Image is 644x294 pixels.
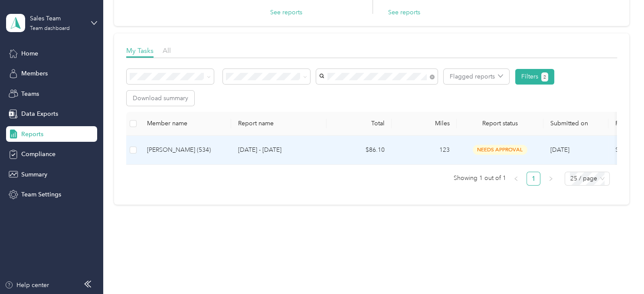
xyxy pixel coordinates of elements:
[21,170,47,179] span: Summary
[544,172,558,186] button: right
[238,145,320,155] p: [DATE] - [DATE]
[21,109,58,118] span: Data Exports
[30,26,70,31] div: Team dashboard
[21,89,39,98] span: Teams
[543,112,608,136] th: Submitted on
[21,49,38,58] span: Home
[509,172,523,186] button: left
[453,172,506,185] span: Showing 1 out of 1
[464,120,536,127] span: Report status
[570,172,605,185] span: 25 / page
[327,136,392,165] td: $86.10
[388,8,420,17] button: See reports
[444,69,509,84] button: Flagged reports
[5,281,49,290] button: Help center
[515,69,555,85] button: Filters2
[513,176,519,181] span: left
[127,91,194,106] button: Download summary
[527,172,540,185] a: 1
[147,145,224,155] div: [PERSON_NAME] (534)
[473,145,527,155] span: needs approval
[550,146,569,154] span: [DATE]
[595,245,644,294] iframe: Everlance-gr Chat Button Frame
[231,112,327,136] th: Report name
[126,46,154,55] span: My Tasks
[21,69,48,78] span: Members
[509,172,523,186] li: Previous Page
[333,120,385,127] div: Total
[544,172,558,186] li: Next Page
[21,150,56,159] span: Compliance
[163,46,171,55] span: All
[526,172,540,186] li: 1
[543,73,546,81] span: 2
[140,112,231,136] th: Member name
[399,120,450,127] div: Miles
[392,136,457,165] td: 123
[270,8,302,17] button: See reports
[147,120,224,127] div: Member name
[541,72,549,82] button: 2
[548,176,553,181] span: right
[565,172,610,186] div: Page Size
[30,14,84,23] div: Sales Team
[21,130,43,139] span: Reports
[21,190,61,199] span: Team Settings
